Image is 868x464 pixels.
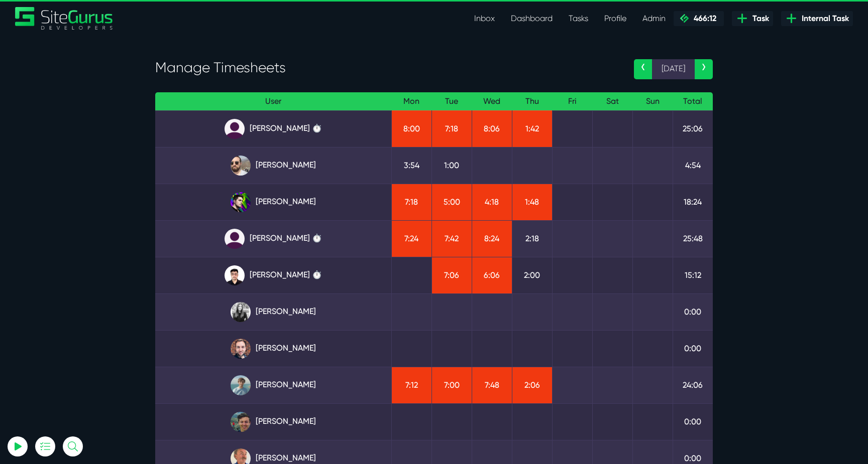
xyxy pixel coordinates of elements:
th: Fri [552,92,592,111]
td: 8:24 [472,220,512,257]
td: 7:18 [431,110,472,147]
td: 1:00 [431,147,472,184]
td: 8:00 [391,110,431,147]
td: 8:06 [472,110,512,147]
img: rgqpcqpgtbr9fmz9rxmm.jpg [231,302,251,322]
img: tkl4csrki1nqjgf0pb1z.png [231,375,251,395]
a: [PERSON_NAME] [163,339,383,359]
span: Task [748,13,769,25]
td: 3:54 [391,147,431,184]
td: 2:06 [512,367,552,403]
td: 4:18 [472,184,512,220]
span: Internal Task [798,13,849,25]
td: 25:48 [673,220,713,257]
td: 4:54 [673,147,713,184]
a: › [695,59,713,79]
span: 466:12 [690,14,716,23]
a: Admin [634,9,674,29]
a: [PERSON_NAME] [163,192,383,212]
a: [PERSON_NAME] ⏱️ [163,265,383,285]
td: 24:06 [673,367,713,403]
a: [PERSON_NAME] [163,302,383,322]
img: ublsy46zpoyz6muduycb.jpg [231,156,251,176]
th: Sat [592,92,632,111]
th: Thu [512,92,552,111]
a: Dashboard [503,9,561,29]
td: 2:18 [512,220,552,257]
td: 0:00 [673,293,713,330]
span: [DATE] [652,59,695,79]
img: tfogtqcjwjterk6idyiu.jpg [231,339,251,359]
a: [PERSON_NAME] ⏱️ [163,229,383,249]
a: Inbox [466,9,503,29]
h3: Manage Timesheets [155,59,619,76]
a: Tasks [561,9,596,29]
td: 7:24 [391,220,431,257]
a: [PERSON_NAME] [163,375,383,395]
td: 7:42 [431,220,472,257]
img: default_qrqg0b.png [225,229,245,249]
td: 7:00 [431,367,472,403]
a: ‹ [634,59,652,79]
td: 5:00 [431,184,472,220]
img: default_qrqg0b.png [225,119,245,139]
th: Mon [391,92,431,111]
th: Sun [632,92,673,111]
img: rxuxidhawjjb44sgel4e.png [231,192,251,212]
a: [PERSON_NAME] [163,412,383,432]
a: 466:12 [674,11,724,26]
td: 7:48 [472,367,512,403]
th: Tue [431,92,472,111]
img: Sitegurus Logo [15,7,114,30]
a: [PERSON_NAME] [163,156,383,176]
a: [PERSON_NAME] ⏱️ [163,119,383,139]
a: Internal Task [781,11,853,26]
td: 2:00 [512,257,552,293]
a: SiteGurus [15,7,114,30]
td: 0:00 [673,403,713,440]
td: 7:06 [431,257,472,293]
td: 0:00 [673,330,713,367]
td: 1:42 [512,110,552,147]
td: 6:06 [472,257,512,293]
td: 7:12 [391,367,431,403]
img: esb8jb8dmrsykbqurfoz.jpg [231,412,251,432]
td: 1:48 [512,184,552,220]
th: User [155,92,391,111]
td: 7:18 [391,184,431,220]
a: Task [732,11,773,26]
td: 15:12 [673,257,713,293]
img: xv1kmavyemxtguplm5ir.png [225,265,245,285]
td: 25:06 [673,110,713,147]
th: Total [673,92,713,111]
a: Profile [596,9,634,29]
td: 18:24 [673,184,713,220]
th: Wed [472,92,512,111]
